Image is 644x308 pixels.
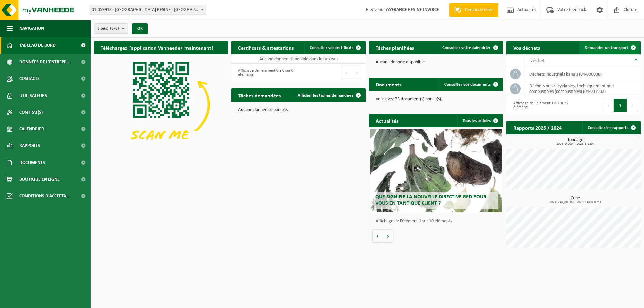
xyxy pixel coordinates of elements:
button: Volgende [383,229,393,243]
h2: Certificats & attestations [231,41,301,54]
button: Previous [341,66,352,79]
h2: Documents [369,78,408,91]
h3: Cube [510,196,641,204]
span: Afficher les tâches demandées [298,93,353,98]
a: Que signifie la nouvelle directive RED pour vous en tant que client ? [370,129,502,212]
span: Utilisateurs [19,87,47,104]
p: Affichage de l'élément 1 sur 10 éléments [376,219,500,224]
button: Previous [603,99,614,112]
span: Contacts [19,70,40,87]
a: Consulter vos certificats [304,41,365,54]
h2: Tâches planifiées [369,41,421,54]
span: Boutique en ligne [19,171,60,188]
p: Vous avez 73 document(s) non lu(s). [376,97,496,102]
span: Documents [19,154,45,171]
span: Demande devis [463,7,495,13]
button: OK [132,23,148,34]
p: Aucune donnée disponible. [238,108,359,112]
a: Demande devis [449,3,498,17]
h2: Vos déchets [506,41,547,54]
span: 01-059913 - FRANCE RESINE - ST JANS CAPPEL [89,5,206,15]
h3: Tonnage [510,138,641,146]
a: Consulter votre calendrier [437,41,502,54]
div: Affichage de l'élément 1 à 2 sur 2 éléments [510,98,570,113]
img: Download de VHEPlus App [94,54,228,155]
span: Données de l'entrepr... [19,54,71,70]
span: Tableau de bord [19,37,56,54]
a: Tous les articles [457,114,502,127]
span: Consulter vos certificats [310,46,353,50]
p: Aucune donnée disponible. [376,60,496,65]
span: Déchet [529,58,545,63]
button: Site(s)(6/6) [94,23,128,34]
span: Navigation [19,20,44,37]
span: Site(s) [98,24,119,34]
strong: ???FRANCE RESINE INVOICE [386,7,439,12]
button: 1 [614,99,627,112]
h2: Tâches demandées [231,88,287,102]
a: Afficher les tâches demandées [292,88,365,102]
button: Vorige [372,229,383,243]
span: Rapports [19,137,40,154]
a: Consulter vos documents [439,78,502,91]
span: Contrat(s) [19,104,43,121]
span: Demander un transport [585,46,628,50]
span: Que signifie la nouvelle directive RED pour vous en tant que client ? [375,194,486,206]
div: Affichage de l'élément 0 à 0 sur 0 éléments [235,65,295,80]
td: déchets industriels banals (04-000008) [524,67,641,81]
span: 01-059913 - FRANCE RESINE - ST JANS CAPPEL [89,5,206,15]
span: 2024: 0,000 t - 2025: 3,820 t [510,142,641,146]
h2: Actualités [369,114,405,127]
h2: Téléchargez l'application Vanheede+ maintenant! [94,41,220,54]
td: déchets non recyclables, techniquement non combustibles (combustibles) (04-001933) [524,81,641,96]
h2: Rapports 2025 / 2024 [506,121,569,134]
span: Consulter vos documents [444,82,491,87]
span: Consulter votre calendrier [442,46,491,50]
a: Consulter les rapports [582,121,640,134]
button: Next [352,66,362,79]
span: 2024: 240,000 m3 - 2025: 140,000 m3 [510,201,641,204]
span: Calendrier [19,121,44,137]
span: Conditions d'accepta... [19,188,70,204]
a: Demander un transport [579,41,640,54]
count: (6/6) [110,26,119,31]
button: Next [627,99,637,112]
td: Aucune donnée disponible dans le tableau [231,54,366,64]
